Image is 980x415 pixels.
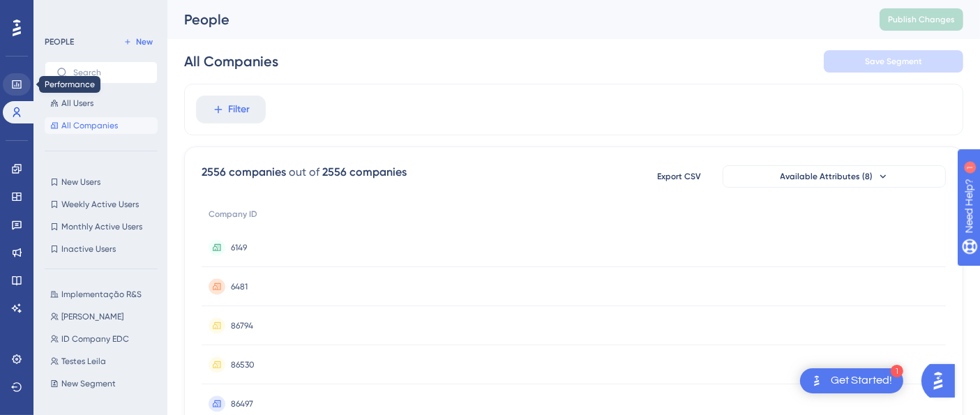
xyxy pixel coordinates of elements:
span: Available Attributes (8) [781,171,873,182]
span: 6481 [231,281,248,292]
span: ID Company EDC [61,333,129,345]
div: 2556 companies [322,164,407,181]
button: [PERSON_NAME] [45,308,166,325]
span: All Users [61,98,93,109]
button: Available Attributes (8) [723,165,946,188]
div: People [184,10,845,29]
button: All Companies [45,117,158,134]
button: Export CSV [644,165,714,188]
span: 86530 [231,359,255,370]
button: New Users [45,174,158,190]
span: Filter [229,101,250,118]
div: All Companies [184,52,278,71]
button: Inactive Users [45,241,158,257]
div: 1 [891,365,903,377]
span: Save Segment [865,56,922,67]
button: ID Company EDC [45,331,166,347]
input: Search [73,68,146,77]
span: Testes Leila [61,356,106,367]
div: Open Get Started! checklist, remaining modules: 1 [800,368,903,393]
div: 1 [97,7,101,18]
span: New Users [61,176,100,188]
button: Testes Leila [45,353,166,370]
span: New Segment [61,378,116,389]
button: Publish Changes [880,8,963,31]
span: Publish Changes [888,14,955,25]
button: Implementação R&S [45,286,166,303]
button: Save Segment [824,50,963,73]
span: [PERSON_NAME] [61,311,123,322]
span: Inactive Users [61,243,116,255]
div: Get Started! [831,373,892,388]
button: New Segment [45,375,166,392]
span: New [136,36,153,47]
span: Company ID [209,209,257,220]
span: Need Help? [33,3,87,20]
span: Export CSV [658,171,702,182]
button: All Users [45,95,158,112]
button: Monthly Active Users [45,218,158,235]
span: Weekly Active Users [61,199,139,210]
div: out of [289,164,319,181]
img: launcher-image-alternative-text [808,372,825,389]
span: 86497 [231,398,253,409]
span: All Companies [61,120,118,131]
div: PEOPLE [45,36,74,47]
button: Filter [196,96,266,123]
span: 86794 [231,320,253,331]
iframe: UserGuiding AI Assistant Launcher [921,360,963,402]
div: 2556 companies [202,164,286,181]
button: Weekly Active Users [45,196,158,213]
span: 6149 [231,242,247,253]
span: Implementação R&S [61,289,142,300]
button: New [119,33,158,50]
span: Monthly Active Users [61,221,142,232]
